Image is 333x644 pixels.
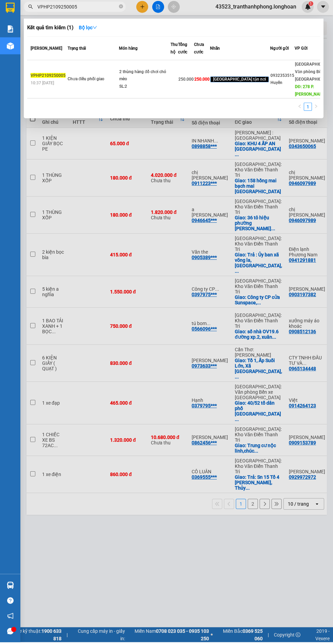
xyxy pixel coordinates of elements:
img: logo-vxr [6,4,15,15]
span: notification [7,614,14,621]
img: solution-icon [7,27,14,34]
li: 1 [304,104,312,113]
span: Chưa cước [194,44,204,56]
span: message [7,630,14,636]
span: Trạng thái [68,48,86,52]
span: left [298,106,302,110]
div: 2 thùng hàng đồ chơi chó mèo [119,70,170,85]
button: Bộ lọcdown [73,24,103,35]
li: Next Page [312,104,320,113]
div: SL: 2 [119,85,170,92]
span: Nhãn [210,48,220,52]
strong: Bộ lọc [79,27,97,32]
div: Huyền [270,81,294,88]
span: 10:37 [DATE] [31,82,54,87]
span: search [28,6,33,11]
span: down [92,27,97,32]
span: Món hàng [119,48,138,52]
button: right [312,104,320,113]
span: 250.000 [194,79,210,83]
span: question-circle [7,599,14,606]
span: [PERSON_NAME] [31,48,62,52]
span: [GEOGRAPHIC_DATA] tận nơi [210,78,269,84]
span: Người gửi [270,48,289,52]
li: Previous Page [296,104,304,113]
button: left [296,104,304,113]
div: Chưa điều phối giao [68,77,119,85]
span: 250.000 [178,79,194,83]
div: 0932353515 [270,74,294,81]
input: Tìm tên, số ĐT hoặc mã đơn [37,5,118,12]
span: right [314,106,318,110]
span: Tổng cước [178,44,187,56]
h3: Kết quả tìm kiếm ( 1 ) [27,26,73,33]
span: VPHP2109250005 [31,75,66,80]
img: warehouse-icon [7,44,14,51]
a: 1 [304,105,312,112]
span: Thu hộ [171,44,178,56]
img: warehouse-icon [7,583,14,591]
span: close-circle [119,6,123,10]
span: VP Gửi [295,48,308,52]
span: close-circle [119,5,123,12]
